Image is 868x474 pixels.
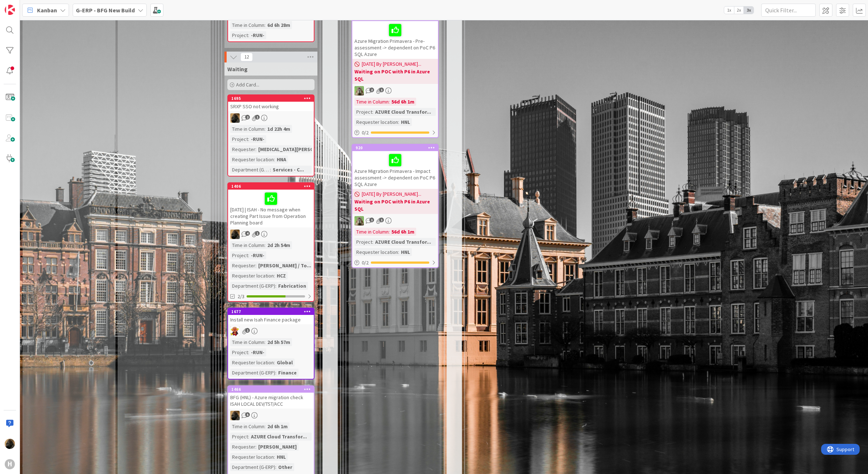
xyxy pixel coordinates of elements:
span: : [264,21,265,29]
div: Department (G-ERP) [230,369,275,377]
div: HNL [399,118,412,126]
div: Project [354,238,372,246]
span: : [255,443,256,451]
div: 920 [356,145,438,150]
div: Requester location [230,358,274,366]
div: Other [276,463,294,471]
div: 1406 [228,183,314,190]
div: 1695SRXP SSO not working [228,95,314,111]
span: 1 [379,218,384,222]
img: LC [230,327,240,336]
span: 0 / 2 [362,129,369,137]
div: Time in Column [230,21,264,29]
span: Support [15,1,33,10]
div: [MEDICAL_DATA][PERSON_NAME] [256,145,337,153]
span: 3x [744,7,754,14]
img: ND [230,411,240,420]
div: 920 [352,145,438,151]
div: Requester [230,443,255,451]
div: -RUN- [249,348,266,356]
div: Time in Column [230,422,264,430]
div: AZURE Cloud Transfor... [249,433,309,441]
a: 1406[DATE] | ISAH - No message when creating Part Issue from Operation Planning boardNDTime in Co... [227,182,315,302]
span: 1x [724,7,734,14]
div: HCZ [275,272,288,280]
div: Project [230,433,248,441]
div: ND [228,411,314,420]
a: 1695SRXP SSO not workingNDTime in Column:1d 22h 4mProject:-RUN-Requester:[MEDICAL_DATA][PERSON_NA... [227,94,315,177]
div: AZURE Cloud Transfor... [373,108,433,116]
span: 1 [255,231,260,236]
div: Project [230,135,248,143]
span: : [248,251,249,259]
div: Requester location [230,272,274,280]
span: : [274,155,275,163]
div: 920Azure Migration Primavera - Impact assessment -> dependent on PoC P6 SQL Azure [352,145,438,189]
span: : [275,369,276,377]
span: : [248,348,249,356]
div: Requester [230,145,255,153]
span: : [398,248,399,256]
div: ND [228,113,314,123]
div: Azure Migration Primavera - Pre-assessment -> dependent on PoC P6 SQL Azure [352,21,438,59]
div: H [5,459,15,469]
span: 5 [245,412,250,417]
span: : [372,108,373,116]
span: Add Card... [236,81,259,88]
div: Requester location [354,118,398,126]
div: 1d 22h 4m [265,125,292,133]
b: Waiting on POC with P6 in Azure SQL [354,68,436,82]
div: 1466 [228,386,314,393]
div: Time in Column [354,228,389,236]
span: : [274,358,275,366]
div: Department (G-ERP) [230,463,275,471]
div: Azure Migration Primavera - Impact assessment -> dependent on PoC P6 SQL Azure [352,151,438,189]
div: Project [230,31,248,39]
a: 916Azure Migration Primavera - Pre-assessment -> dependent on PoC P6 SQL Azure[DATE] By [PERSON_N... [352,14,439,138]
img: ND [230,113,240,123]
span: 12 [240,53,253,61]
span: : [248,135,249,143]
span: 0 / 2 [362,259,369,267]
span: : [264,338,265,346]
div: TT [352,86,438,96]
div: 6d 6h 28m [265,21,292,29]
span: : [275,463,276,471]
span: 2/3 [238,293,244,300]
div: 2d 5h 57m [265,338,292,346]
div: HNL [399,248,412,256]
div: SRXP SSO not working [228,102,314,111]
img: Visit kanbanzone.com [5,5,15,15]
div: BFG (HNL) - Azure migration check ISAH LOCAL DEV/TST/ACC [228,393,314,409]
span: 1 [379,88,384,92]
div: Department (G-ERP) [230,166,270,174]
b: Waiting on POC with P6 in Azure SQL [354,198,436,212]
div: 1406 [231,184,314,189]
div: Services - C... [271,166,306,174]
div: Time in Column [230,241,264,249]
span: [DATE] By [PERSON_NAME]... [362,190,421,198]
a: 1677Install new Isah Finance packageLCTime in Column:2d 5h 57mProject:-RUN-Requester location:Glo... [227,308,315,380]
span: : [248,31,249,39]
div: 56d 6h 1m [390,98,416,106]
div: ND [228,230,314,239]
div: 1466BFG (HNL) - Azure migration check ISAH LOCAL DEV/TST/ACC [228,386,314,409]
div: Time in Column [354,98,389,106]
div: 1695 [228,95,314,102]
div: Global [275,358,295,366]
span: : [255,145,256,153]
img: ND [230,230,240,239]
input: Quick Filter... [761,4,816,17]
span: : [398,118,399,126]
span: 2x [734,7,744,14]
div: AZURE Cloud Transfor... [373,238,433,246]
div: 0/2 [352,128,438,137]
div: Requester location [230,155,274,163]
span: 4 [245,231,250,236]
span: : [275,282,276,290]
div: HNL [275,453,288,461]
img: TT [354,86,364,96]
div: TT [352,216,438,226]
div: 2d 6h 1m [265,422,289,430]
div: 1677 [231,309,314,314]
